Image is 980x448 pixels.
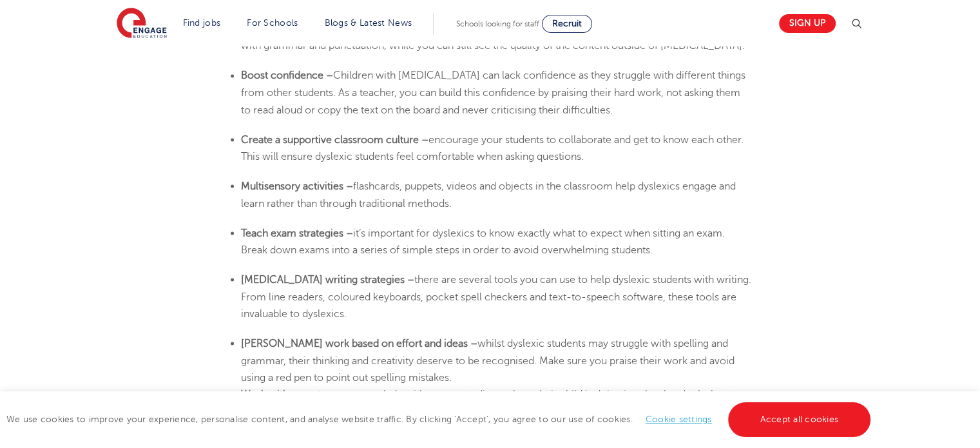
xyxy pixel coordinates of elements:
img: Engage Education [117,8,167,40]
a: Sign up [779,14,836,33]
a: Recruit [542,15,592,33]
b: Teach exam strategies – [241,227,353,239]
span: flashcards, puppets, videos and objects in the classroom help dyslexics engage and learn rather t... [241,180,736,208]
span: encourage your students to collaborate and get to know each other. This will ensure dyslexic stud... [241,133,744,162]
span: Letting a pupil with [MEDICAL_DATA] submit work on a computer for every lesson is advised, as han... [241,6,749,52]
span: there are several tools you can use to help dyslexic students with writing. From line readers, co... [241,273,751,319]
span: it’s important for dyslexics to know exactly what to expect when sitting an exam. Break down exam... [241,227,725,255]
b: Boost confidence – [241,70,333,81]
b: Create a supportive classroom culture – [241,133,428,145]
span: Schools looking for staff [456,19,539,28]
span: Recruit [552,19,582,28]
b: Work with parents – [241,388,335,400]
b: [MEDICAL_DATA] writing strategies – [241,273,414,285]
a: For Schools [247,18,298,28]
a: Accept all cookies [728,402,871,437]
b: [PERSON_NAME] work based on effort and ideas – [241,337,477,349]
a: Find jobs [183,18,221,28]
span: We use cookies to improve your experience, personalise content, and analyse website traffic. By c... [6,414,874,424]
span: Children with [MEDICAL_DATA] can lack confidence as they struggle with different things from othe... [241,70,745,115]
a: Blogs & Latest News [325,18,412,28]
a: Cookie settings [646,414,712,424]
span: whilst dyslexic students may struggle with spelling and grammar, their thinking and creativity de... [241,337,735,383]
b: Multisensory activities – [241,180,353,191]
span: meet regularly with parents to discuss how their child is doing in school and ask about any strat... [241,388,751,434]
